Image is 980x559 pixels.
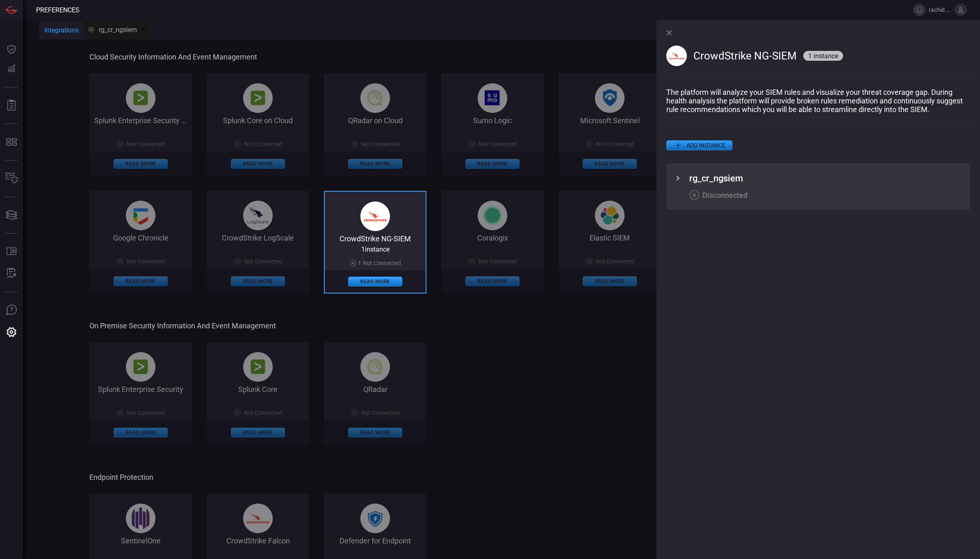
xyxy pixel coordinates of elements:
div: 1 [350,260,401,266]
div: rg_cr_ngsiem [89,26,148,34]
span: Endpoint Protection [89,473,716,481]
span: 1 instance [361,245,390,253]
span: Not Connected [363,260,401,266]
button: Read More [348,277,402,286]
div: Disconnected [689,190,748,200]
button: Rule Catalog [2,242,21,261]
span: 1 [808,52,812,60]
div: CrowdStrike NG-SIEM [325,234,426,242]
span: rachid.gottih [929,7,951,13]
span: Cloud Security Information and Event Management [89,53,716,61]
span: CrowdStrike NG-SIEM [693,50,797,62]
button: Preferences [2,323,21,342]
span: Preferences [36,6,80,14]
div: NG [140,27,148,32]
button: rg_cr_ngsiemNG [84,20,153,39]
button: Dashboard [2,39,21,59]
button: MITRE - Detection Posture [2,132,21,152]
span: instance [814,52,838,60]
p: The platform will analyze your SIEM rules and visualize your threat coverage gap. During health a... [666,88,970,114]
button: ADD INSTANCE [666,140,732,150]
button: Ask Us A Question [2,300,21,320]
img: crowdstrike_falcon-DF2rzYKc.png [360,202,390,231]
button: Detections [2,59,21,79]
button: Inventory [2,169,21,188]
button: ALERT ANALYSIS [2,264,21,284]
button: Cards [2,205,21,225]
button: Reports [2,96,21,115]
span: On Premise Security Information and Event Management [89,321,716,330]
button: Integrations [39,21,84,41]
img: crowdstrike_falcon-DF2rzYKc.png [666,46,687,66]
span: rg_cr_ngsiem [689,173,743,183]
